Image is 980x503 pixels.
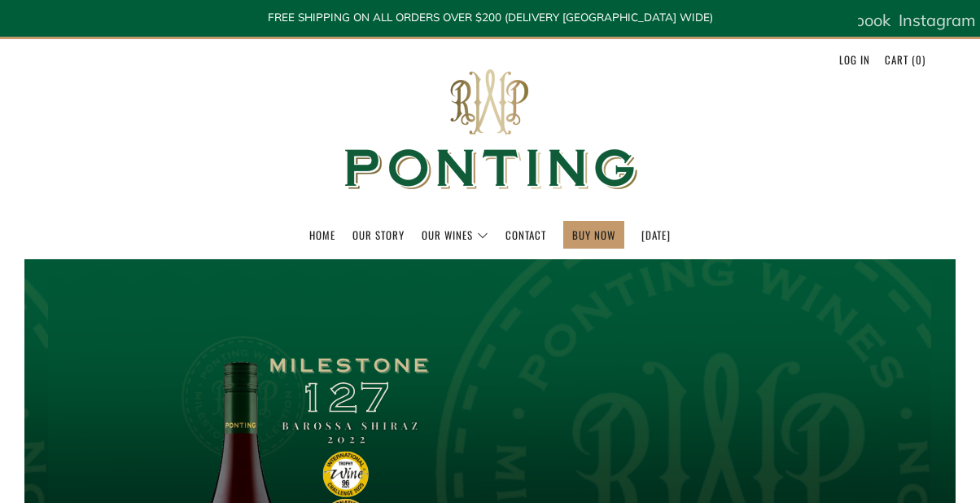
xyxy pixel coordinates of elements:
[916,51,922,68] span: 0
[309,222,335,248] a: Home
[899,10,976,30] span: Instagram
[572,222,615,248] a: BUY NOW
[422,222,488,248] a: Our Wines
[885,46,925,73] a: Cart (0)
[899,4,976,37] a: Instagram
[505,222,546,248] a: Contact
[352,222,405,248] a: Our Story
[327,39,653,221] img: Ponting Wines
[641,222,671,248] a: [DATE]
[839,46,870,73] a: Log in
